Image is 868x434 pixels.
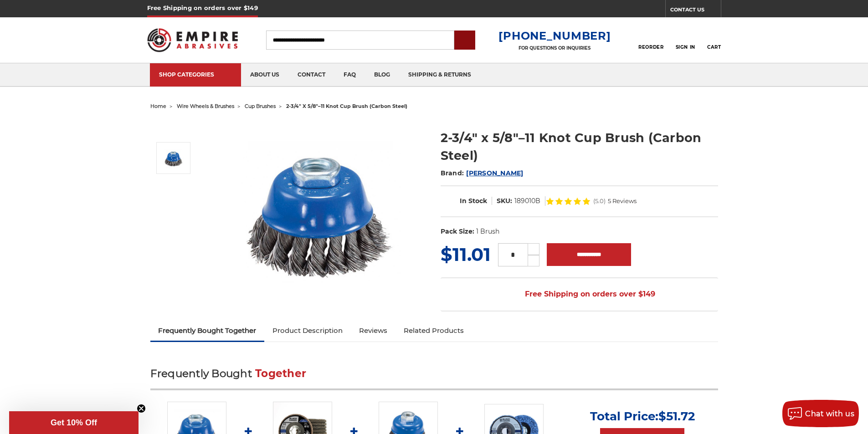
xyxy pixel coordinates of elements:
span: In Stock [460,197,487,205]
a: faq [334,63,365,87]
a: wire wheels & brushes [177,103,234,109]
dd: 189010B [514,196,540,206]
button: Close teaser [137,404,146,413]
a: shipping & returns [399,63,480,87]
img: 2-3/4″ x 5/8″–11 Knot Cup Brush (Carbon Steel) [162,147,185,169]
a: cup brushes [245,103,276,109]
div: Get 10% OffClose teaser [9,411,139,434]
a: contact [288,63,334,87]
span: 2-3/4″ x 5/8″–11 knot cup brush (carbon steel) [286,103,407,109]
a: Frequently Bought Together [150,321,265,341]
dd: 1 Brush [476,227,499,236]
span: 5 Reviews [608,198,637,204]
a: Reviews [351,321,395,341]
a: Product Description [264,321,351,341]
span: Free Shipping on orders over $149 [503,285,655,303]
span: Get 10% Off [51,418,97,427]
span: Chat with us [805,409,854,418]
a: home [150,103,166,109]
dt: SKU: [497,196,512,206]
a: Related Products [395,321,472,341]
span: Cart [707,44,721,50]
img: 2-3/4″ x 5/8″–11 Knot Cup Brush (Carbon Steel) [228,119,411,301]
span: Sign In [676,44,695,50]
a: CONTACT US [670,5,721,17]
span: $51.72 [658,409,695,424]
span: Frequently Bought [150,367,252,380]
span: Reorder [638,44,663,50]
h1: 2-3/4″ x 5/8″–11 Knot Cup Brush (Carbon Steel) [441,129,718,164]
a: Cart [707,30,721,50]
img: Empire Abrasives [147,22,238,58]
a: [PERSON_NAME] [466,169,523,177]
a: blog [365,63,399,87]
div: SHOP CATEGORIES [159,71,232,78]
a: Reorder [638,30,663,50]
dt: Pack Size: [441,227,474,236]
span: (5.0) [593,198,606,204]
button: Chat with us [782,400,859,427]
p: Total Price: [590,409,695,424]
a: [PHONE_NUMBER] [498,29,611,42]
p: FOR QUESTIONS OR INQUIRIES [498,45,611,51]
span: $11.01 [441,243,491,266]
span: Together [255,367,306,380]
span: Brand: [441,169,464,177]
a: about us [241,63,288,87]
input: Submit [456,31,474,50]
